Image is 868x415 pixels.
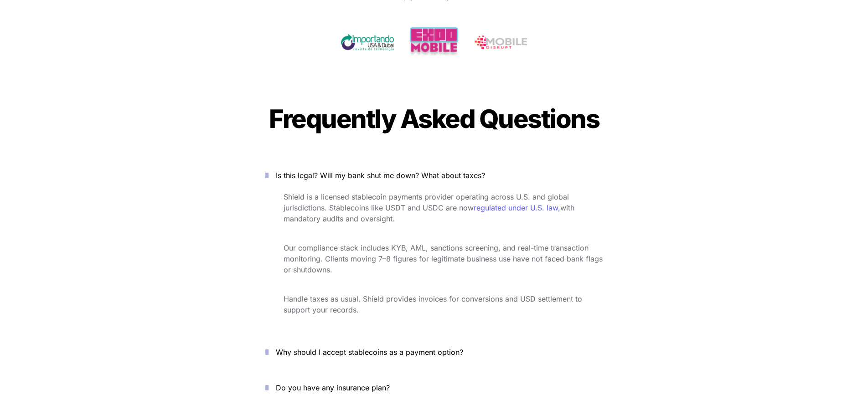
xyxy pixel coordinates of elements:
[252,190,616,331] div: Is this legal? Will my bank shut me down? What about taxes?
[252,374,616,402] button: Do you have any insurance plan?
[474,203,560,212] a: regulated under U.S. law,
[252,161,616,190] button: Is this legal? Will my bank shut me down? What about taxes?
[284,294,584,314] span: Handle taxes as usual. Shield provides invoices for conversions and USD settlement to support you...
[284,192,571,212] span: Shield is a licensed stablecoin payments provider operating across U.S. and global jurisdictions....
[276,171,485,180] span: Is this legal? Will my bank shut me down? What about taxes?
[276,348,463,357] span: Why should I accept stablecoins as a payment option?
[276,383,390,392] span: Do you have any insurance plan?
[252,338,616,366] button: Why should I accept stablecoins as a payment option?
[269,103,599,134] span: Frequently Asked Questions
[284,243,605,274] span: Our compliance stack includes KYB, AML, sanctions screening, and real-time transaction monitoring...
[284,203,577,223] span: with mandatory audits and oversight.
